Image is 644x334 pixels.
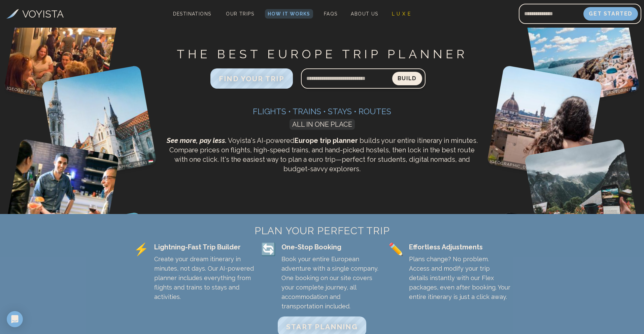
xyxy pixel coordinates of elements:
[210,76,293,83] a: FIND YOUR TRIP
[261,242,276,256] span: 🔄
[524,139,640,254] img: Gimmelwald
[389,9,414,19] a: L U X E
[164,136,480,174] p: Voyista's AI-powered builds your entire itinerary in minutes. Compare prices on flights, high-spe...
[583,7,638,21] button: Get Started
[281,254,383,311] p: Book your entire European adventure with a single company. One booking on our site covers your co...
[409,254,511,302] p: Plans change? No problem. Access and modify your trip details instantly with our Flex packages, e...
[219,74,284,83] span: FIND YOUR TRIP
[392,72,422,85] button: Build
[6,6,64,22] a: VOYISTA
[388,242,404,256] span: ✏️
[41,65,157,181] img: Budapest
[409,242,511,252] div: Effortless Adjustments
[154,254,256,302] p: Create your dream itinerary in minutes, not days. Our AI-powered planner includes everything from...
[134,242,149,256] span: ⚡
[210,68,293,89] button: FIND YOUR TRIP
[295,136,358,145] strong: Europe trip planner
[286,323,358,331] span: START PLANNING
[4,139,120,254] img: Nice
[268,11,310,17] span: How It Works
[134,225,511,237] h2: PLAN YOUR PERFECT TRIP
[487,65,603,181] img: Florence
[519,6,583,22] input: Email address
[223,9,257,19] a: Our Trips
[392,11,411,17] span: L U X E
[301,70,392,87] input: Search query
[7,311,23,327] div: Open Intercom Messenger
[226,11,254,17] span: Our Trips
[154,242,256,252] div: Lightning-Fast Trip Builder
[167,136,227,145] span: See more, pay less.
[278,324,366,331] a: START PLANNING
[164,47,480,62] h1: THE BEST EUROPE TRIP PLANNER
[290,119,355,130] span: ALL IN ONE PLACE
[6,9,19,19] img: Voyista Logo
[164,106,480,117] h3: Flights • Trains • Stays • Routes
[170,8,214,28] span: Destinations
[22,6,64,22] h3: VOYISTA
[348,9,381,19] a: About Us
[351,11,378,17] span: About Us
[265,9,313,19] a: How It Works
[281,242,383,252] div: One-Stop Booking
[321,9,340,19] a: FAQs
[324,11,338,17] span: FAQs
